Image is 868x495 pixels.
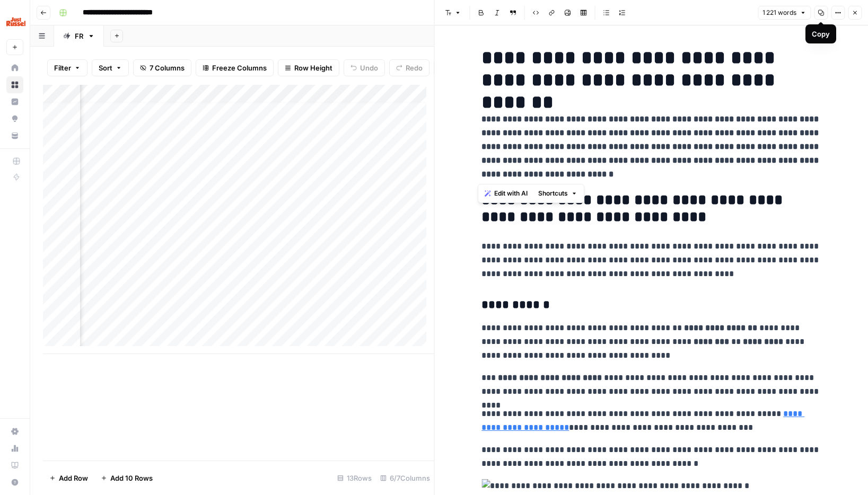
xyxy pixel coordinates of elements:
[6,59,23,76] a: Home
[43,470,94,487] button: Add Row
[59,473,88,483] span: Add Row
[47,59,87,76] button: Filter
[75,31,83,41] div: FR
[212,63,267,73] span: Freeze Columns
[538,189,568,198] span: Shortcuts
[294,63,332,73] span: Row Height
[6,12,25,31] img: Just Russel Logo
[389,59,429,76] button: Redo
[6,8,23,35] button: Workspace: Just Russel
[762,8,796,17] span: 1 221 words
[6,474,23,491] button: Help + Support
[196,59,274,76] button: Freeze Columns
[406,63,423,73] span: Redo
[92,59,129,76] button: Sort
[6,110,23,127] a: Opportunities
[344,59,385,76] button: Undo
[6,440,23,457] a: Usage
[376,470,434,487] div: 6/7 Columns
[6,76,23,93] a: Browse
[6,423,23,440] a: Settings
[150,63,185,73] span: 7 Columns
[6,93,23,110] a: Insights
[333,470,376,487] div: 13 Rows
[94,470,159,487] button: Add 10 Rows
[6,457,23,474] a: Learning Hub
[494,189,528,198] span: Edit with AI
[534,187,582,200] button: Shortcuts
[133,59,191,76] button: 7 Columns
[99,63,112,73] span: Sort
[480,187,532,200] button: Edit with AI
[54,25,104,47] a: FR
[758,6,811,20] button: 1 221 words
[278,59,339,76] button: Row Height
[110,473,153,483] span: Add 10 Rows
[6,127,23,144] a: Your Data
[360,63,378,73] span: Undo
[54,63,71,73] span: Filter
